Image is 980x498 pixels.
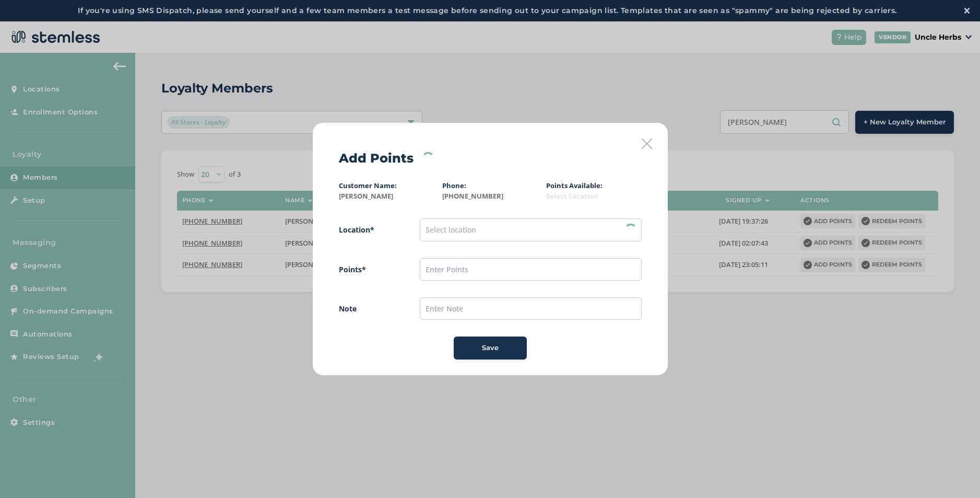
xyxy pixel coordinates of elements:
span: Select location [426,225,476,235]
label: [PHONE_NUMBER] [442,191,538,202]
button: Save [454,337,527,360]
iframe: Chat Widget [928,448,980,498]
input: Enter Points [420,258,642,281]
label: Points Available: [546,181,603,190]
label: Points* [339,264,399,275]
h2: Add Points [339,149,414,168]
label: Location* [339,224,399,235]
label: Select Location [546,191,642,202]
input: Enter Note [420,297,642,320]
label: Customer Name: [339,181,397,190]
label: Note [339,303,399,314]
label: [PERSON_NAME] [339,191,434,202]
label: Phone: [442,181,466,190]
span: Save [482,343,499,353]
